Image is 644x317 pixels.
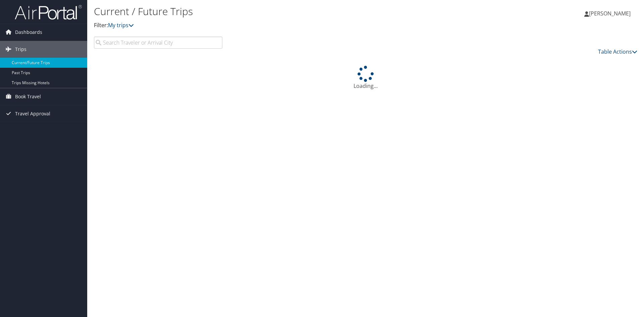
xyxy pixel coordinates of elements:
input: Search Traveler or Arrival City [94,37,222,49]
p: Filter: [94,21,456,30]
img: airportal-logo.png [15,4,82,20]
span: [PERSON_NAME] [589,10,631,17]
span: Travel Approval [15,105,50,122]
a: Table Actions [598,48,637,55]
span: Book Travel [15,88,41,105]
a: My trips [108,21,134,29]
span: Dashboards [15,24,42,41]
div: Loading... [94,66,637,90]
a: [PERSON_NAME] [584,3,637,23]
span: Trips [15,41,26,58]
h1: Current / Future Trips [94,4,456,18]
